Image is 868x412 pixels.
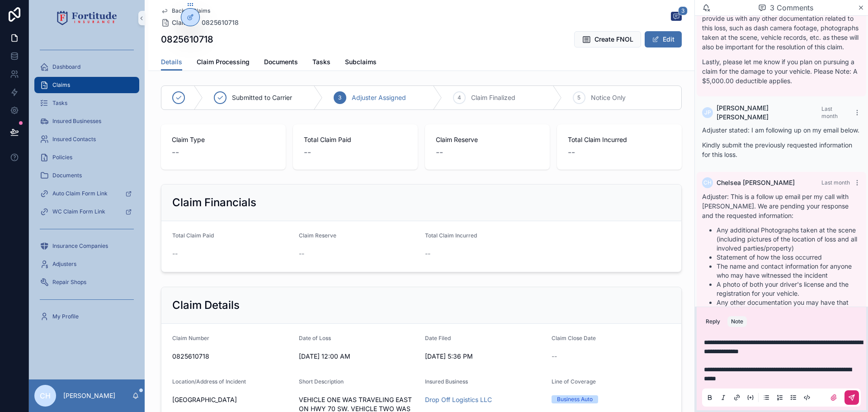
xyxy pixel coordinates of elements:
span: Total Claim Incurred [568,135,671,144]
button: Create FNOL [574,31,641,47]
a: Insurance Companies [34,238,139,254]
span: CH [40,390,51,401]
span: 3 [338,94,341,101]
span: Last month [821,105,838,119]
span: Tasks [312,57,330,66]
a: My Profile [34,308,139,325]
span: Tasks [52,99,67,107]
button: Edit [645,31,682,47]
span: 3 Comments [770,2,813,13]
li: Any additional Photographs taken at the scene (including pictures of the location of loss and all... [717,226,861,253]
li: Any other documentation you may have that can help in the resolution of this claim. - [717,298,861,316]
span: Last month [821,179,850,186]
span: -- [436,146,443,159]
li: Statement of how the loss occurred [717,253,861,262]
span: My Profile [52,313,79,320]
h2: Claim Financials [172,195,256,210]
h1: 0825610718 [161,33,213,46]
span: Claims [52,81,70,89]
span: Adjuster Assigned [352,93,406,102]
span: Details [161,57,182,66]
span: Insurance Companies [52,242,108,250]
span: -- [172,249,178,258]
span: Insured Business [425,378,468,385]
h2: Claim Details [172,298,240,313]
span: -- [552,352,557,361]
span: Chelsea [PERSON_NAME] [717,178,795,187]
a: Tasks [312,54,330,72]
a: Repair Shops [34,274,139,290]
span: JP [704,109,711,116]
span: [GEOGRAPHIC_DATA] [172,395,292,404]
div: Note [731,318,743,325]
a: Insured Businesses [34,113,139,129]
span: [DATE] 12:00 AM [299,352,418,361]
span: Claim Reserve [299,232,336,239]
a: Subclaims [345,54,377,72]
span: Total Claim Paid [304,135,407,144]
p: [PERSON_NAME] [63,391,115,400]
button: Note [727,316,747,327]
button: Reply [702,316,724,327]
span: -- [172,146,179,159]
span: -- [304,146,311,159]
span: Short Description [299,378,344,385]
a: Claim Processing [197,54,250,72]
span: Documents [264,57,298,66]
li: The name and contact information for anyone who may have witnessed the incident [717,262,861,280]
span: Dashboard [52,63,80,71]
span: Back to Claims [172,7,210,14]
span: Total Claim Paid [172,232,214,239]
span: Policies [52,154,72,161]
a: Dashboard [34,59,139,75]
span: [PERSON_NAME] [PERSON_NAME] [717,104,821,122]
span: Notice Only [591,93,626,102]
a: Insured Contacts [34,131,139,147]
a: Documents [34,167,139,184]
span: Claims [172,18,193,27]
span: Submitted to Carrier [232,93,292,102]
span: 0825610718 [172,352,292,361]
span: Claim Type [172,135,275,144]
span: Line of Coverage [552,378,596,385]
span: Date of Loss [299,335,331,341]
a: Claims [161,18,193,27]
span: Insured Businesses [52,118,101,125]
span: Claim Processing [197,57,250,66]
span: Auto Claim Form Link [52,190,108,197]
a: Details [161,54,182,71]
span: 5 [577,94,580,101]
a: Tasks [34,95,139,111]
span: CH [703,179,712,186]
span: Adjusters [52,260,76,268]
button: 3 [671,12,682,23]
p: Kindly submit the previously requested information for this loss. [702,140,861,159]
a: 0825610718 [202,18,239,27]
span: -- [425,249,430,258]
span: [DATE] 5:36 PM [425,352,544,361]
span: Total Claim Incurred [425,232,477,239]
span: 4 [458,94,461,101]
span: Repair Shops [52,279,86,286]
p: Adjuster stated: I am following up on my email below. [702,125,861,135]
a: Back to Claims [161,7,210,14]
span: Location/Address of Incident [172,378,246,385]
span: Claim Reserve [436,135,539,144]
li: A photo of both your driver's license and the registration for your vehicle. [717,280,861,298]
span: Documents [52,172,82,179]
img: App logo [57,11,117,25]
span: 3 [678,6,688,15]
a: Drop Off Logistics LLC [425,395,492,404]
a: Auto Claim Form Link [34,185,139,202]
span: Claim Close Date [552,335,596,341]
span: Claim Finalized [471,93,515,102]
span: Create FNOL [594,35,633,44]
span: WC Claim Form Link [52,208,105,215]
span: -- [299,249,304,258]
div: Business Auto [557,395,593,403]
span: Insured Contacts [52,136,96,143]
a: Adjusters [34,256,139,272]
span: Subclaims [345,57,377,66]
div: scrollable content [29,36,145,336]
